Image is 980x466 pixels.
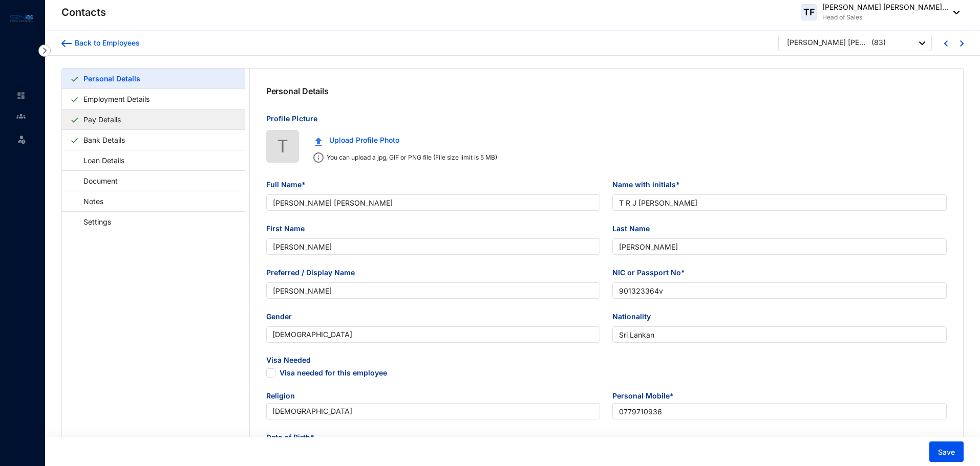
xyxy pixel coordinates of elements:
span: Personal Mobile* [612,391,947,403]
a: Back to Employees [61,38,140,48]
p: Head of Sales [822,12,948,23]
span: Upload Profile Photo [329,135,399,146]
img: nav-icon-right.af6afadce00d159da59955279c43614e.svg [38,45,51,57]
img: upload.c0f81fc875f389a06f631e1c6d8834da.svg [315,137,322,146]
label: First Name [266,223,312,234]
a: Employment Details [79,88,154,109]
a: Pay Details [79,109,125,130]
span: TF [803,8,815,17]
input: First Name [266,238,601,255]
div: [PERSON_NAME] [PERSON_NAME] [787,37,869,48]
span: Religion [266,391,601,403]
input: Full Name* [266,194,601,211]
span: Save [938,447,955,457]
img: chevron-left-blue.0fda5800d0a05439ff8ddef8047136d5.svg [944,40,948,47]
p: Profile Picture [266,114,947,130]
span: Male [272,327,594,342]
a: Notes [70,191,107,212]
label: Full Name* [266,179,313,190]
label: Name with initials* [612,179,687,190]
a: Personal Details [79,68,144,89]
img: chevron-right-blue.16c49ba0fe93ddb13f341d83a2dbca89.svg [960,40,964,47]
label: Preferred / Display Name [266,267,362,278]
li: Home [8,85,33,106]
div: Back to Employees [72,38,140,48]
p: You can upload a jpg, GIF or PNG file (File size limit is 5 MB) [324,152,497,163]
label: NIC or Passport No* [612,267,692,278]
label: Date of Birth* [266,432,322,443]
input: Enter mobile number [612,403,947,419]
a: Loan Details [70,150,128,171]
li: Contacts [8,106,33,126]
input: Preferred / Display Name [266,282,601,299]
p: [PERSON_NAME] [PERSON_NAME]... [822,2,948,12]
img: home-unselected.a29eae3204392db15eaf.svg [16,91,26,100]
input: Last Name [612,238,947,255]
a: Bank Details [79,129,129,150]
p: Contacts [61,5,106,19]
label: Gender [266,311,299,322]
span: Visa needed for this employee [266,368,275,378]
img: dropdown-black.8e83cc76930a90b1a4fdb6d089b7bf3a.svg [919,41,925,45]
button: Upload Profile Photo [307,130,407,150]
button: Save [929,441,964,462]
span: Christianity [272,404,594,419]
input: Name with initials* [612,194,947,211]
label: Nationality [612,311,658,322]
p: Personal Details [266,85,329,97]
input: NIC or Passport No* [612,282,947,299]
span: T [277,132,288,160]
img: logo [10,12,33,24]
span: Visa needed for this employee [280,368,387,379]
p: ( 83 ) [871,37,886,50]
a: Settings [70,211,115,232]
img: info.ad751165ce926853d1d36026adaaebbf.svg [313,152,324,163]
img: dropdown-black.8e83cc76930a90b1a4fdb6d089b7bf3a.svg [948,11,960,14]
a: Document [70,170,121,191]
img: people-unselected.118708e94b43a90eceab.svg [16,112,26,121]
img: arrow-backward-blue.96c47016eac47e06211658234db6edf5.svg [61,40,72,47]
img: leave-unselected.2934df6273408c3f84d9.svg [16,134,27,144]
label: Last Name [612,223,657,234]
span: Visa Needed [266,355,601,367]
input: Nationality [612,326,947,343]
